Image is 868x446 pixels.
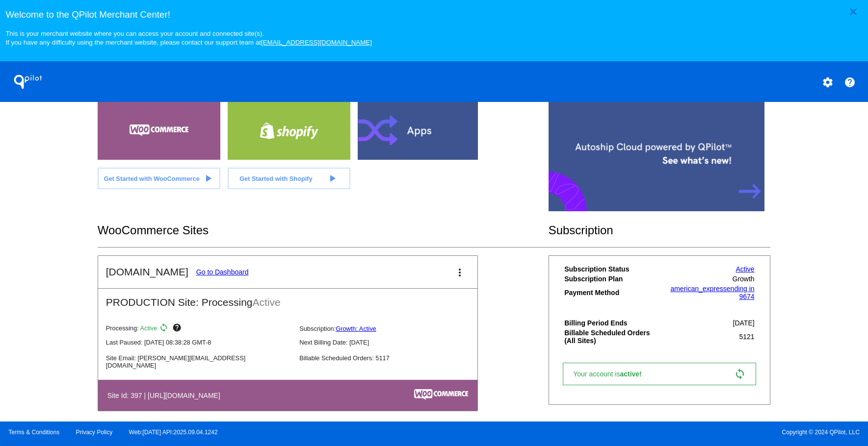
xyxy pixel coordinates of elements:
[414,389,468,400] img: c53aa0e5-ae75-48aa-9bee-956650975ee5
[5,9,862,20] h3: Welcome to the QPilot Merchant Center!
[620,370,646,378] span: active!
[299,325,485,332] p: Subscription:
[261,39,372,46] a: [EMAIL_ADDRESS][DOMAIN_NAME]
[736,265,755,273] a: Active
[8,429,59,436] a: Terms & Conditions
[98,223,549,237] h2: WooCommerce Sites
[670,285,726,293] span: american_express
[299,354,485,362] p: Billable Scheduled Orders: 5117
[98,289,477,308] h2: PRODUCTION Site: Processing
[739,333,754,341] span: 5121
[5,30,371,46] small: This is your merchant website where you can access your account and connected site(s). If you hav...
[844,76,856,88] mat-icon: help
[98,168,220,189] a: Get Started with WooCommerce
[443,429,860,436] span: Copyright © 2024 QPilot, LLC
[564,319,659,327] th: Billing Period Ends
[228,168,350,189] a: Get Started with Shopify
[202,173,214,184] mat-icon: play_arrow
[847,6,859,18] mat-icon: close
[454,267,466,278] mat-icon: more_vert
[172,323,184,335] mat-icon: help
[140,325,158,332] span: Active
[106,339,291,346] p: Last Paused: [DATE] 08:38:28 GMT-8
[196,268,249,276] a: Go to Dashboard
[8,72,48,92] h1: QPilot
[822,76,834,88] mat-icon: settings
[129,429,218,436] a: Web:[DATE] API:2025.09.04.1242
[733,275,755,283] span: Growth
[106,323,291,335] p: Processing:
[159,323,171,335] mat-icon: sync
[564,284,659,301] th: Payment Method
[104,175,199,182] span: Get Started with WooCommerce
[573,370,652,378] span: Your account is
[106,354,291,369] p: Site Email: [PERSON_NAME][EMAIL_ADDRESS][DOMAIN_NAME]
[106,266,188,278] h2: [DOMAIN_NAME]
[76,429,113,436] a: Privacy Policy
[107,392,225,399] h4: Site Id: 397 | [URL][DOMAIN_NAME]
[549,223,771,237] h2: Subscription
[564,274,659,283] th: Subscription Plan
[336,325,376,332] a: Growth: Active
[563,363,756,385] a: Your account isactive! sync
[253,297,281,308] span: Active
[733,319,755,327] span: [DATE]
[564,265,659,273] th: Subscription Status
[670,285,754,300] a: american_expressending in 9674
[734,368,746,380] mat-icon: sync
[239,175,313,182] span: Get Started with Shopify
[326,173,338,184] mat-icon: play_arrow
[564,328,659,345] th: Billable Scheduled Orders (All Sites)
[299,339,485,346] p: Next Billing Date: [DATE]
